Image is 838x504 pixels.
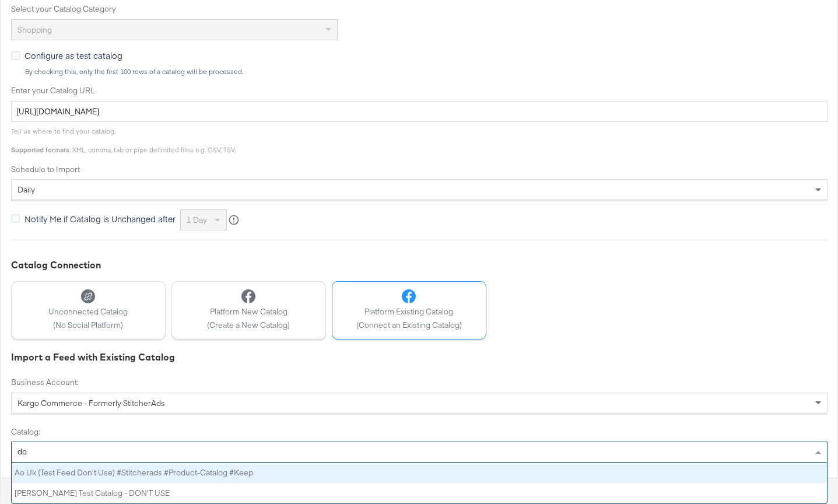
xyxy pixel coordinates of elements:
span: (Connect an Existing Catalog) [356,320,462,331]
span: Unconnected Catalog [48,306,128,317]
label: Business Account: [11,377,828,388]
label: Catalog: [11,426,828,437]
strong: Supported formats [11,145,69,154]
span: Import a Feed with Existing Catalog [11,351,175,363]
span: Configure as test catalog [24,50,122,61]
span: (No Social Platform) [48,320,128,331]
div: Ao Uk (Test Feed Don't Use) #stitcherads #product-catalog #keep [12,463,827,483]
div: grid [12,463,827,503]
div: [PERSON_NAME] Test Catalog - DON'T USE [12,483,827,503]
span: 1 day [187,215,207,225]
span: Kargo Commerce - Formerly StitcherAds [17,398,165,408]
input: Enter Catalog URL, e.g. http://www.example.com/products.xml [11,101,828,123]
span: Platform New Catalog [207,306,290,317]
span: (Create a New Catalog) [207,320,290,331]
label: Select your Catalog Category [11,3,828,15]
div: By checking this, only the first 100 rows of a catalog will be processed. [24,68,828,76]
div: Catalog Connection [11,258,828,272]
span: Shopping [17,24,52,35]
label: Enter your Catalog URL [11,85,828,96]
span: Tell us where to find your catalog. : XML, comma, tab or pipe delimited files e.g. CSV, TSV. [11,127,236,154]
span: Platform Existing Catalog [356,306,462,317]
label: Schedule to Import [11,164,828,175]
span: Notify Me if Catalog is Unchanged after [24,213,176,225]
span: daily [17,184,35,195]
